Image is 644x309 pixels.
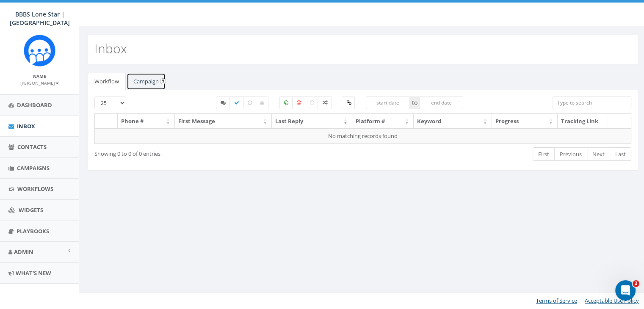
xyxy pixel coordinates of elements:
span: Widgets [19,206,43,214]
a: Acceptable Use Policy [585,297,639,304]
a: [PERSON_NAME] [20,79,59,86]
th: First Message: activate to sort column ascending [175,114,272,129]
th: Last Reply: activate to sort column ascending [272,114,352,129]
span: Inbox [17,122,35,130]
label: Expired [243,97,257,109]
th: Tracking Link [558,114,607,129]
span: Playbooks [17,227,49,235]
th: Phone #: activate to sort column ascending [118,114,175,129]
label: Closed [256,97,268,109]
th: Keyword: activate to sort column ascending [414,114,492,129]
a: Previous [554,147,587,161]
span: Campaigns [17,164,50,172]
a: Terms of Service [536,297,577,304]
td: No matching records found [95,128,631,143]
span: BBBS Lone Star | [GEOGRAPHIC_DATA] [10,10,70,27]
span: Dashboard [17,101,52,109]
label: Negative [292,97,306,109]
span: Workflows [17,185,53,193]
input: Submit [160,78,166,84]
label: Neutral [305,97,318,109]
img: Rally_Corp_Icon.png [24,35,55,66]
label: Clicked [342,97,355,109]
label: Completed [229,97,244,109]
a: Workflow [88,73,126,90]
input: Type to search [553,97,631,109]
label: Mixed [318,97,332,109]
small: Name [33,73,46,79]
span: Contacts [17,143,47,151]
a: First [533,147,555,161]
a: Campaign [127,73,166,90]
iframe: Intercom live chat [615,280,636,301]
label: Positive [279,97,293,109]
h2: Inbox [94,41,127,55]
a: Last [610,147,631,161]
th: Platform #: activate to sort column ascending [352,114,414,129]
a: Next [587,147,610,161]
input: end date [420,97,464,109]
div: Showing 0 to 0 of 0 entries [94,146,311,158]
small: [PERSON_NAME] [20,80,59,86]
span: to [410,97,420,109]
label: Started [216,97,230,109]
input: start date [366,97,410,109]
span: Admin [14,248,33,256]
span: 2 [633,280,639,287]
span: What's New [16,269,51,277]
th: Progress: activate to sort column ascending [492,114,558,129]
